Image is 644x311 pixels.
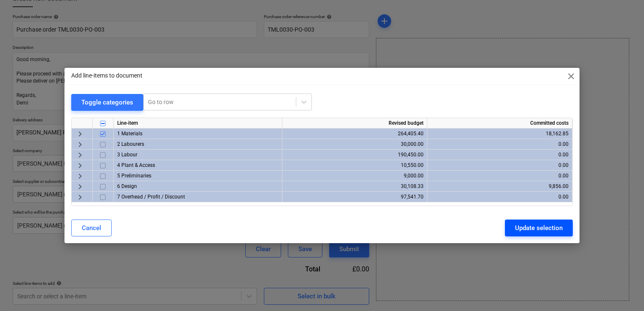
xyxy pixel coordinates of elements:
div: Revised budget [282,118,427,129]
span: 1 Materials [117,131,142,137]
span: keyboard_arrow_right [75,182,85,192]
div: 9,000.00 [286,171,424,181]
div: 264,405.40 [286,129,424,139]
div: 0.00 [431,192,569,202]
iframe: Chat Widget [602,271,644,311]
span: 7 Overhead / Profit / Discount [117,194,185,200]
div: 9,856.00 [431,181,569,192]
span: 4 Plant & Access [117,162,155,168]
div: 30,000.00 [286,139,424,150]
div: 18,162.85 [431,129,569,139]
span: keyboard_arrow_right [75,129,85,139]
span: keyboard_arrow_right [75,192,85,202]
div: Line-item [114,118,282,129]
span: 3 Labour [117,152,137,158]
div: 190,450.00 [286,150,424,160]
div: 0.00 [431,160,569,171]
button: Toggle categories [71,94,143,111]
span: 5 Preliminaries [117,173,151,179]
div: Toggle categories [81,97,133,108]
span: keyboard_arrow_right [75,150,85,160]
button: Update selection [505,220,573,236]
span: close [566,71,576,81]
span: 6 Design [117,183,137,189]
span: keyboard_arrow_right [75,171,85,181]
div: 0.00 [431,139,569,150]
div: 30,108.33 [286,181,424,192]
button: Cancel [71,220,112,236]
div: Update selection [515,223,563,233]
span: keyboard_arrow_right [75,161,85,171]
p: Add line-items to document [71,71,142,80]
div: 10,550.00 [286,160,424,171]
div: Committed costs [427,118,572,129]
div: 0.00 [431,150,569,160]
div: 0.00 [431,171,569,181]
div: Cancel [82,223,101,233]
span: keyboard_arrow_right [75,139,85,150]
div: 97,541.70 [286,192,424,202]
span: 2 Labourers [117,141,144,147]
